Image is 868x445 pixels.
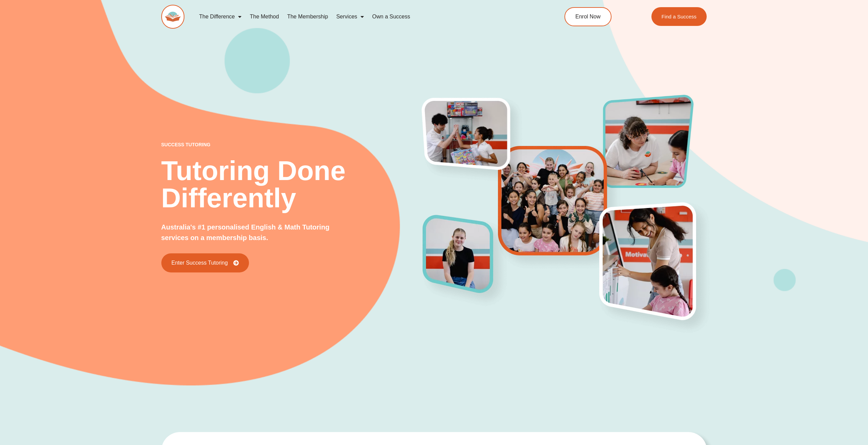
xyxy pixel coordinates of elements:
h2: Tutoring Done Differently [161,157,423,212]
span: Enrol Now [575,14,601,19]
nav: Menu [195,9,533,25]
a: Find a Success [651,7,707,26]
a: Enrol Now [564,7,612,26]
a: Enter Success Tutoring [161,253,249,272]
span: Enter Success Tutoring [172,260,228,266]
a: The Method [246,9,283,25]
a: Own a Success [368,9,414,25]
a: The Difference [195,9,246,25]
p: success tutoring [161,142,423,147]
a: Services [332,9,368,25]
a: The Membership [283,9,332,25]
p: Australia's #1 personalised English & Math Tutoring services on a membership basis. [161,222,353,243]
span: Find a Success [662,14,697,19]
